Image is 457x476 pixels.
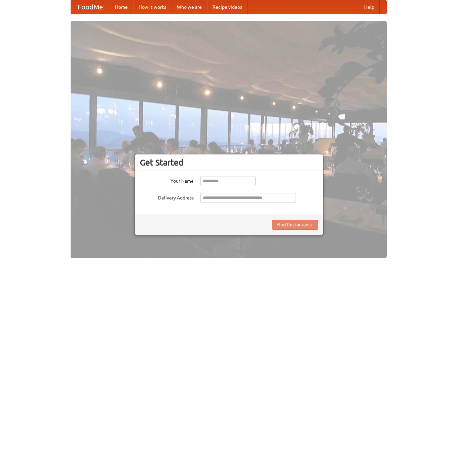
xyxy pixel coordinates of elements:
[207,0,247,14] a: Recipe videos
[140,193,194,201] label: Delivery Address
[359,0,380,14] a: Help
[272,220,318,230] button: Find Restaurants!
[140,176,194,184] label: Your Name
[110,0,133,14] a: Home
[133,0,172,14] a: How it works
[172,0,207,14] a: Who we are
[140,157,318,168] h3: Get Started
[71,0,110,14] a: FoodMe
